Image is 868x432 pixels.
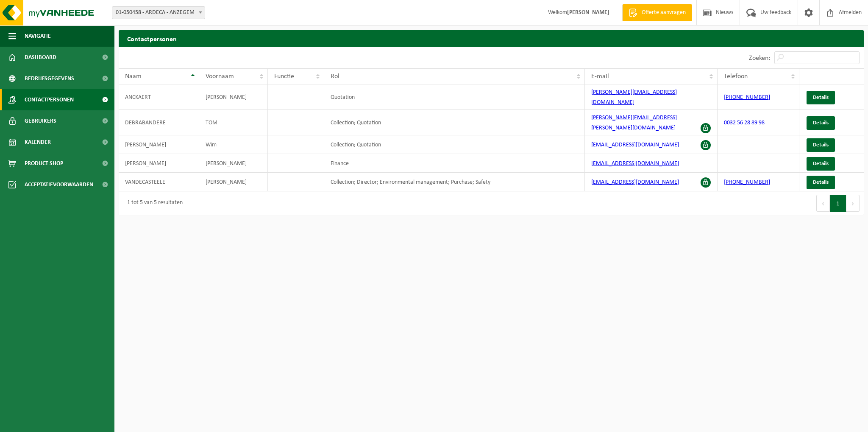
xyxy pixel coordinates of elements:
[25,68,74,89] span: Bedrijfsgegevens
[816,195,830,212] button: Previous
[813,180,829,185] span: Details
[591,160,679,167] a: [EMAIL_ADDRESS][DOMAIN_NAME]
[119,30,864,47] h2: Contactpersonen
[331,73,339,80] span: Rol
[749,55,770,62] label: Zoeken:
[112,7,205,19] span: 01-050458 - ARDECA - ANZEGEM
[813,120,829,126] span: Details
[199,173,268,191] td: [PERSON_NAME]
[324,173,584,191] td: Collection; Director; Environmental management; Purchase; Safety
[591,89,677,106] a: [PERSON_NAME][EMAIL_ADDRESS][DOMAIN_NAME]
[830,195,846,212] button: 1
[119,135,199,154] td: [PERSON_NAME]
[807,91,835,104] a: Details
[199,135,268,154] td: Wim
[640,8,688,17] span: Offerte aanvragen
[724,120,765,126] a: 0032 56 28 89 98
[123,196,183,211] div: 1 tot 5 van 5 resultaten
[591,142,679,148] a: [EMAIL_ADDRESS][DOMAIN_NAME]
[119,84,199,110] td: ANCKAERT
[25,110,56,132] span: Gebruikers
[112,6,205,19] span: 01-050458 - ARDECA - ANZEGEM
[206,73,234,80] span: Voornaam
[324,110,584,135] td: Collection; Quotation
[119,110,199,135] td: DEBRABANDERE
[591,115,677,131] a: [PERSON_NAME][EMAIL_ADDRESS][PERSON_NAME][DOMAIN_NAME]
[813,142,829,148] span: Details
[807,157,835,171] a: Details
[724,94,770,101] a: [PHONE_NUMBER]
[25,47,56,68] span: Dashboard
[724,179,770,185] a: [PHONE_NUMBER]
[807,138,835,152] a: Details
[274,73,294,80] span: Functie
[622,4,692,21] a: Offerte aanvragen
[324,84,584,110] td: Quotation
[591,179,679,185] a: [EMAIL_ADDRESS][DOMAIN_NAME]
[807,116,835,130] a: Details
[25,132,51,153] span: Kalender
[724,73,748,80] span: Telefoon
[25,25,51,47] span: Navigatie
[25,174,93,195] span: Acceptatievoorwaarden
[119,154,199,173] td: [PERSON_NAME]
[846,195,860,212] button: Next
[324,135,584,154] td: Collection; Quotation
[199,84,268,110] td: [PERSON_NAME]
[125,73,142,80] span: Naam
[324,154,584,173] td: Finance
[25,153,63,174] span: Product Shop
[199,154,268,173] td: [PERSON_NAME]
[591,73,609,80] span: E-mail
[813,161,829,166] span: Details
[813,95,829,100] span: Details
[199,110,268,135] td: TOM
[567,9,609,16] strong: [PERSON_NAME]
[119,173,199,191] td: VANDECASTEELE
[25,89,74,110] span: Contactpersonen
[807,176,835,189] a: Details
